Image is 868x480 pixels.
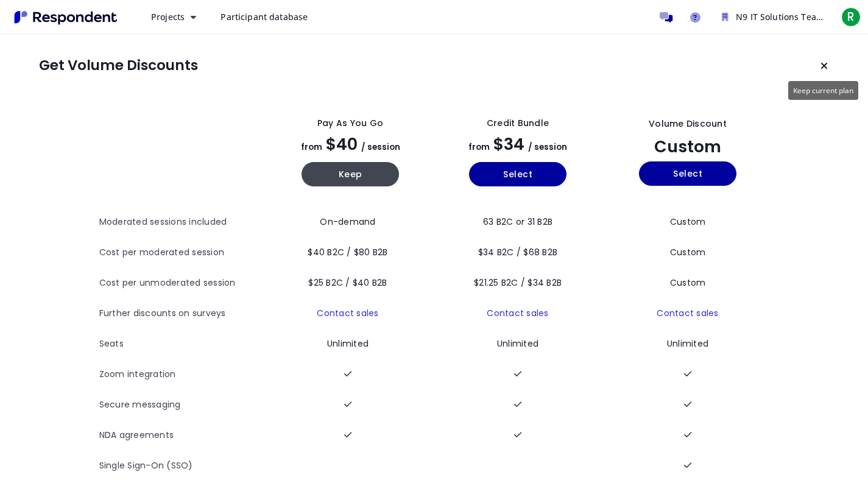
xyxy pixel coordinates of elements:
span: Custom [670,246,706,258]
span: 63 B2C or 31 B2B [483,216,552,228]
a: Contact sales [487,307,548,319]
th: Moderated sessions included [99,207,267,238]
img: Respondent [10,7,122,27]
span: / session [528,141,567,153]
span: Custom [670,216,706,228]
span: R [841,7,861,27]
button: Keep current yearly payg plan [302,162,399,186]
a: Contact sales [317,307,378,319]
span: Unlimited [667,337,708,350]
a: Message participants [654,5,678,29]
span: N9 IT Solutions Team [736,11,824,23]
span: Custom [654,135,721,158]
span: / session [361,141,400,153]
button: Select yearly custom_static plan [639,161,736,186]
th: Cost per moderated session [99,238,267,268]
span: Projects [151,11,185,23]
a: Help and support [683,5,707,29]
span: $34 B2C / $68 B2B [478,246,557,258]
th: Further discounts on surveys [99,298,267,329]
button: Keep current plan [812,54,836,78]
span: $25 B2C / $40 B2B [308,277,387,289]
h1: Get Volume Discounts [39,57,198,74]
span: $40 B2C / $80 B2B [308,246,387,258]
button: R [839,6,863,28]
div: Pay as you go [317,117,383,130]
th: Seats [99,329,267,359]
div: Volume Discount [649,118,727,130]
span: Unlimited [327,337,369,350]
th: Cost per unmoderated session [99,268,267,298]
button: N9 IT Solutions Team [712,6,834,28]
th: Zoom integration [99,359,267,390]
a: Contact sales [657,307,718,319]
th: Secure messaging [99,390,267,420]
span: Custom [670,277,706,289]
a: Participant database [211,6,317,28]
span: $21.25 B2C / $34 B2B [474,277,562,289]
div: Credit Bundle [487,117,549,130]
span: from [468,141,490,153]
span: $34 [493,133,524,155]
span: On-demand [320,216,375,228]
span: from [301,141,322,153]
button: Select yearly basic plan [469,162,566,186]
span: Keep current plan [793,85,853,95]
button: Projects [141,6,206,28]
span: Unlimited [497,337,538,350]
th: NDA agreements [99,420,267,451]
span: Participant database [221,11,308,23]
span: $40 [326,133,358,155]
